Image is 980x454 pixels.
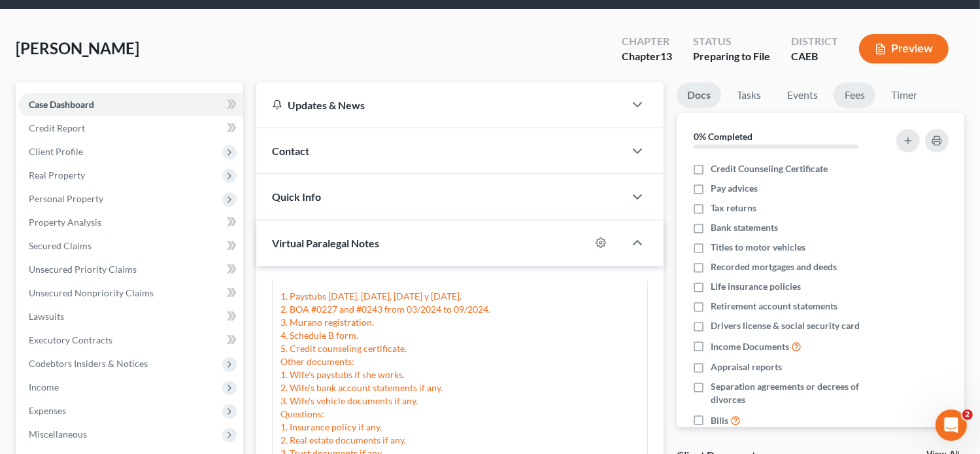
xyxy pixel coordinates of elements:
[693,49,770,64] div: Preparing to File
[711,319,860,332] span: Drivers license & social security card
[711,182,758,195] span: Pay advices
[711,241,805,254] span: Titles to motor vehicles
[711,340,789,353] span: Income Documents
[272,98,609,112] div: Updates & News
[29,311,64,322] span: Lawsuits
[711,260,837,273] span: Recorded mortgages and deeds
[272,237,379,249] span: Virtual Paralegal Notes
[18,281,243,305] a: Unsecured Nonpriority Claims
[29,334,112,345] span: Executory Contracts
[18,258,243,281] a: Unsecured Priority Claims
[18,211,243,234] a: Property Analysis
[859,34,949,63] button: Preview
[29,358,148,369] span: Codebtors Insiders & Notices
[711,380,881,406] span: Separation agreements or decrees of divorces
[711,414,728,427] span: Bills
[622,34,672,49] div: Chapter
[711,280,801,293] span: Life insurance policies
[711,300,837,313] span: Retirement account statements
[29,287,154,298] span: Unsecured Nonpriority Claims
[18,305,243,328] a: Lawsuits
[777,82,828,108] a: Events
[29,146,83,157] span: Client Profile
[18,328,243,352] a: Executory Contracts
[29,381,59,393] span: Income
[18,234,243,258] a: Secured Claims
[29,122,85,133] span: Credit Report
[29,264,137,275] span: Unsecured Priority Claims
[711,360,782,374] span: Appraisal reports
[693,34,770,49] div: Status
[726,82,771,108] a: Tasks
[16,39,139,58] span: [PERSON_NAME]
[711,221,778,234] span: Bank statements
[791,34,838,49] div: District
[18,116,243,140] a: Credit Report
[622,49,672,64] div: Chapter
[29,240,92,251] span: Secured Claims
[660,50,672,62] span: 13
[272,190,321,203] span: Quick Info
[29,169,85,181] span: Real Property
[29,193,103,204] span: Personal Property
[29,428,87,440] span: Miscellaneous
[677,82,721,108] a: Docs
[18,93,243,116] a: Case Dashboard
[29,99,94,110] span: Case Dashboard
[834,82,875,108] a: Fees
[272,145,309,157] span: Contact
[711,162,828,175] span: Credit Counseling Certificate
[694,131,752,142] strong: 0% Completed
[936,410,967,441] iframe: Intercom live chat
[881,82,928,108] a: Timer
[29,405,66,416] span: Expenses
[711,201,756,215] span: Tax returns
[791,49,838,64] div: CAEB
[29,217,101,228] span: Property Analysis
[962,410,973,420] span: 2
